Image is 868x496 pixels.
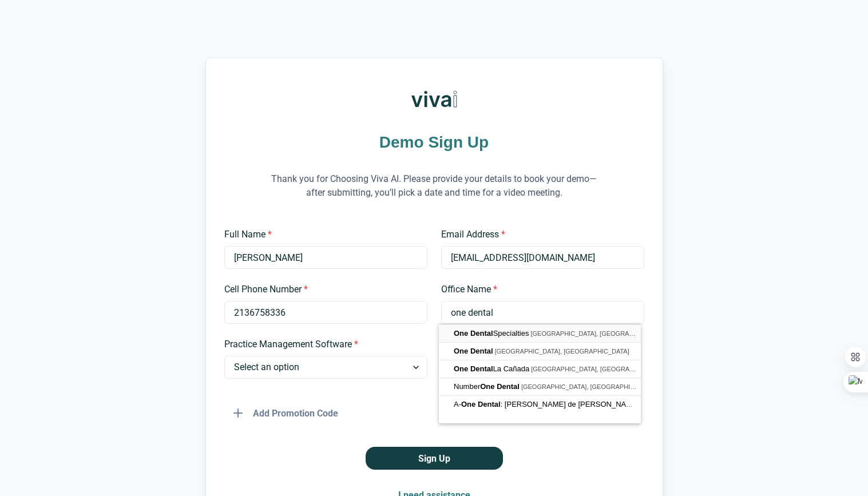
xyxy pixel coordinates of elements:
span: [GEOGRAPHIC_DATA], [GEOGRAPHIC_DATA] [495,348,629,355]
span: One Dental [480,382,520,391]
span: A- : [PERSON_NAME] de [PERSON_NAME] DDS [454,400,659,408]
img: Viva AI Logo [411,76,457,122]
span: One Dental [454,364,493,373]
span: One Dental [454,347,493,355]
p: Thank you for Choosing Viva AI. Please provide your details to book your demo—after submitting, y... [263,158,606,214]
label: Practice Management Software [224,338,421,351]
button: Sign Up [366,447,503,470]
label: Email Address [441,228,637,241]
span: [GEOGRAPHIC_DATA], [GEOGRAPHIC_DATA] [531,330,665,337]
span: Number [454,382,521,391]
label: Full Name [224,228,421,241]
span: [GEOGRAPHIC_DATA], [GEOGRAPHIC_DATA], [GEOGRAPHIC_DATA] [531,366,735,372]
span: La Cañada [454,364,531,373]
span: [GEOGRAPHIC_DATA], [GEOGRAPHIC_DATA] [521,383,656,390]
span: One Dental [454,329,493,338]
h1: Demo Sign Up [224,131,644,153]
label: Office Name [441,283,637,296]
span: Specialties [454,329,531,338]
input: Type your office name and address [441,301,644,324]
span: One Dental [461,400,501,408]
button: Add Promotion Code [224,402,347,424]
label: Cell Phone Number [224,283,421,296]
